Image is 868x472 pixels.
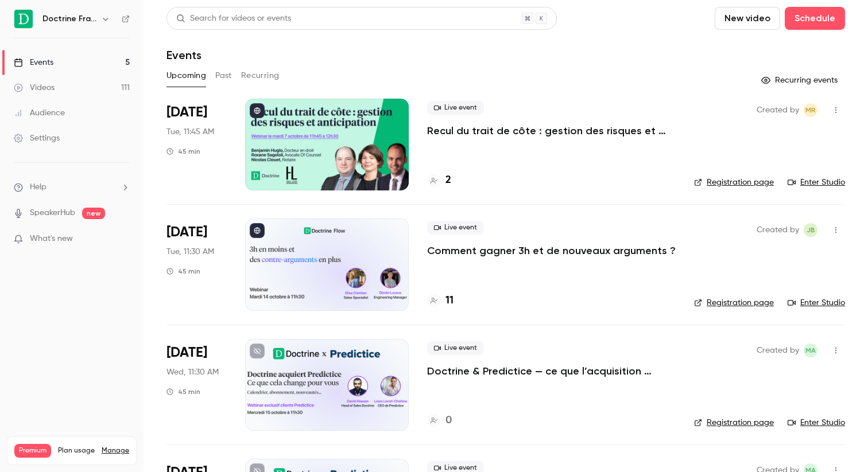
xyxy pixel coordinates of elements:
[788,177,845,188] a: Enter Studio
[14,10,33,28] img: Doctrine France
[445,173,451,188] h4: 2
[694,297,774,309] a: Registration page
[14,181,130,193] li: help-dropdown-opener
[694,177,774,188] a: Registration page
[788,297,845,309] a: Enter Studio
[805,344,816,357] span: MA
[166,344,207,362] span: [DATE]
[166,387,200,396] div: 45 min
[427,341,484,355] span: Live event
[116,234,130,244] iframe: Noticeable Trigger
[805,103,816,117] span: MR
[14,132,60,144] div: Settings
[427,221,484,235] span: Live event
[427,364,676,378] a: Doctrine & Predictice — ce que l’acquisition change pour vous - Session 1
[30,181,46,193] span: Help
[166,48,201,62] h1: Events
[241,67,280,85] button: Recurring
[757,344,799,357] span: Created by
[176,13,291,25] div: Search for videos or events
[445,293,454,309] h4: 11
[14,82,55,93] div: Videos
[14,444,51,458] span: Premium
[427,124,676,138] a: Recul du trait de côte : gestion des risques et anticipation
[427,413,452,428] a: 0
[804,223,817,237] span: Justine Burel
[715,7,780,30] button: New video
[102,446,129,455] a: Manage
[14,107,65,119] div: Audience
[166,366,219,378] span: Wed, 11:30 AM
[427,293,454,309] a: 11
[788,417,845,428] a: Enter Studio
[166,223,207,241] span: [DATE]
[58,446,95,455] span: Plan usage
[166,99,227,190] div: Oct 7 Tue, 11:45 AM (Europe/Paris)
[427,244,676,258] a: Comment gagner 3h et de nouveaux arguments ?
[42,13,96,25] h6: Doctrine France
[804,344,817,357] span: Marie Agard
[757,103,799,117] span: Created by
[804,103,817,117] span: Marguerite Rubin de Cervens
[166,67,206,85] button: Upcoming
[166,103,207,122] span: [DATE]
[30,233,73,245] span: What's new
[756,71,845,89] button: Recurring events
[427,101,484,115] span: Live event
[82,208,105,219] span: new
[757,223,799,237] span: Created by
[30,207,75,219] a: SpeakerHub
[166,219,227,310] div: Oct 14 Tue, 11:30 AM (Europe/Paris)
[166,246,214,258] span: Tue, 11:30 AM
[166,147,200,156] div: 45 min
[215,67,232,85] button: Past
[14,57,53,68] div: Events
[166,339,227,431] div: Oct 15 Wed, 11:30 AM (Europe/Paris)
[807,223,815,237] span: JB
[785,7,845,30] button: Schedule
[694,417,774,428] a: Registration page
[166,126,214,138] span: Tue, 11:45 AM
[427,173,451,188] a: 2
[166,267,200,276] div: 45 min
[445,413,452,428] h4: 0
